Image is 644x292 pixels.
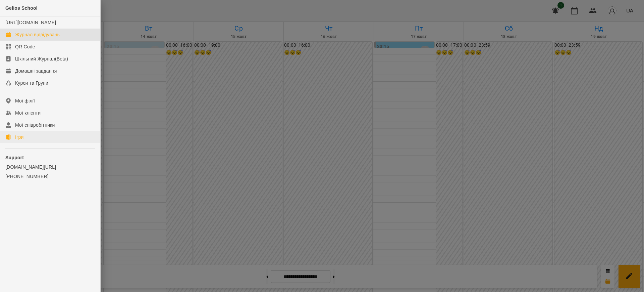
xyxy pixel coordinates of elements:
[15,80,48,86] div: Курси та Групи
[5,173,95,180] a: [PHONE_NUMBER]
[15,134,23,140] div: Ігри
[15,31,60,38] div: Журнал відвідувань
[5,154,95,161] p: Support
[15,68,57,74] div: Домашні завдання
[15,55,68,62] div: Шкільний Журнал(Beta)
[5,20,56,25] a: [URL][DOMAIN_NAME]
[15,110,41,116] div: Мої клієнти
[5,164,95,170] a: [DOMAIN_NAME][URL]
[15,43,35,50] div: QR Code
[15,122,55,128] div: Мої співробітники
[15,97,35,104] div: Мої філії
[5,5,38,11] span: Gelios School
